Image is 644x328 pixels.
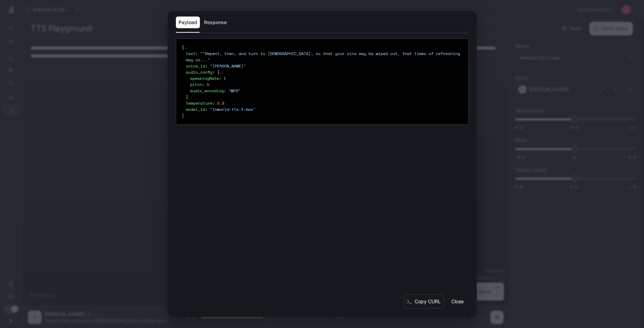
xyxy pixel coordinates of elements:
[201,17,229,28] button: Response
[190,82,202,87] span: pitch
[210,106,256,112] span: " inworld-tts-1-max "
[186,100,212,106] span: temperature
[217,69,219,75] span: {
[190,75,219,81] span: speakingRate
[404,294,444,309] button: Copy CURL
[186,69,212,75] span: audio_config
[182,113,184,118] span: }
[186,94,188,100] span: }
[186,51,460,63] span: " "Repent, then, and turn to [DEMOGRAPHIC_DATA], so that your sins may be wiped out, that times o...
[190,88,463,94] div: :
[186,100,463,106] div: :
[224,75,226,81] span: 1
[186,63,205,69] span: voice_id
[190,82,463,88] div: :
[186,51,195,56] span: text
[228,88,240,94] span: " MP3 "
[186,106,463,113] div: :
[186,106,205,112] span: model_id
[182,44,184,50] span: {
[190,75,463,82] div: :
[186,51,463,63] div: :
[186,63,463,69] div: :
[217,100,224,106] span: 0.8
[186,69,463,100] div: :
[207,82,209,87] span: 0
[210,63,246,69] span: " [PERSON_NAME] "
[176,17,200,28] button: Payload
[190,88,224,94] span: audio_encoding
[447,295,468,308] button: Close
